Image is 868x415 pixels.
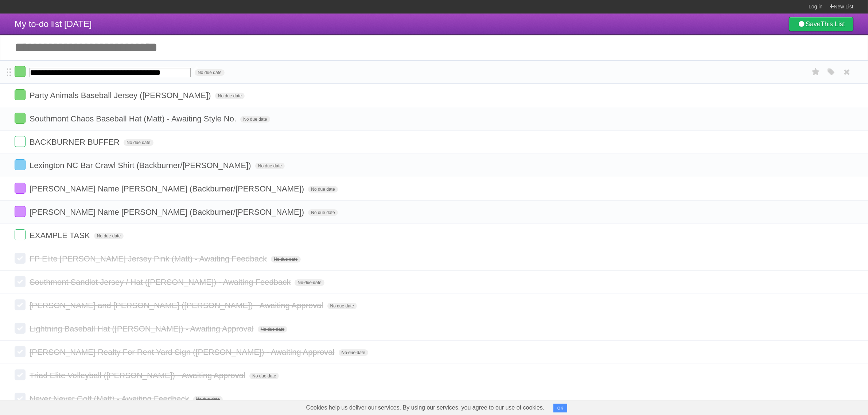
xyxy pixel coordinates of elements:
[15,253,26,264] label: Done
[789,17,853,31] a: SaveThis List
[240,116,270,123] span: No due date
[30,301,325,310] span: [PERSON_NAME] and [PERSON_NAME] ([PERSON_NAME]) - Awaiting Approval
[15,113,26,124] label: Done
[30,371,247,380] span: Triad Elite Volleyball ([PERSON_NAME]) - Awaiting Approval
[15,19,92,29] span: My to-do list [DATE]
[215,93,245,99] span: No due date
[30,137,121,147] span: BACKBURNER BUFFER
[15,393,26,404] label: Done
[15,346,26,357] label: Done
[30,231,92,240] span: EXAMPLE TASK
[15,136,26,147] label: Done
[809,66,823,78] label: Star task
[258,326,287,333] span: No due date
[195,69,224,76] span: No due date
[249,373,279,379] span: No due date
[553,404,568,412] button: OK
[15,299,26,310] label: Done
[30,324,256,333] span: Lightning Baseball Hat ([PERSON_NAME]) - Awaiting Approval
[15,229,26,240] label: Done
[30,348,336,357] span: [PERSON_NAME] Realty For Rent Yard Sign ([PERSON_NAME]) - Awaiting Approval
[308,186,338,193] span: No due date
[94,233,124,239] span: No due date
[30,254,269,263] span: FP Elite [PERSON_NAME] Jersey Pink (Matt) - Awaiting Feedback
[30,184,306,193] span: [PERSON_NAME] Name [PERSON_NAME] (Backburner/[PERSON_NAME])
[15,183,26,194] label: Done
[30,91,213,100] span: Party Animals Baseball Jersey ([PERSON_NAME])
[327,303,357,309] span: No due date
[15,66,26,77] label: Done
[193,396,223,403] span: No due date
[255,163,285,169] span: No due date
[821,20,845,28] b: This List
[15,276,26,287] label: Done
[15,206,26,217] label: Done
[15,323,26,334] label: Done
[30,394,191,403] span: Never Never Golf (Matt) - Awaiting Feedback
[295,279,324,286] span: No due date
[299,400,552,415] span: Cookies help us deliver our services. By using our services, you agree to our use of cookies.
[271,256,300,263] span: No due date
[30,278,292,287] span: Southmont Sandlot Jersey / Hat ([PERSON_NAME]) - Awaiting Feedback
[339,349,368,356] span: No due date
[30,207,306,217] span: [PERSON_NAME] Name [PERSON_NAME] (Backburner/[PERSON_NAME])
[30,114,238,123] span: Southmont Chaos Baseball Hat (Matt) - Awaiting Style No.
[30,161,253,170] span: Lexington NC Bar Crawl Shirt (Backburner/[PERSON_NAME])
[15,369,26,380] label: Done
[15,89,26,100] label: Done
[308,209,338,216] span: No due date
[124,139,153,146] span: No due date
[15,159,26,170] label: Done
